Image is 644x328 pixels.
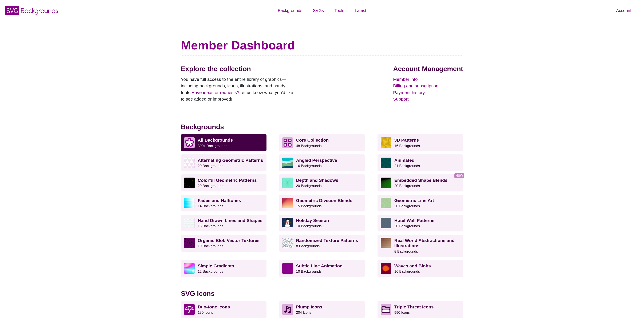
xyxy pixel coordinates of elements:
a: Hand Drawn Lines and Shapes13 Backgrounds [181,215,267,231]
small: 20 Backgrounds [296,184,321,188]
img: red-to-yellow gradient large pixel grid [282,198,293,208]
a: Real World Abstractions and Illustrations5 Backgrounds [378,235,463,257]
img: vector art snowman with black hat, branch arms, and carrot nose [282,218,293,228]
small: 10 Backgrounds [296,270,321,274]
img: green to black rings rippling away from corner [381,178,391,188]
small: 21 Backgrounds [394,164,420,168]
small: 8 Backgrounds [296,244,320,248]
a: Account [611,4,637,17]
small: 5 Backgrounds [394,250,418,254]
a: Depth and Shadows20 Backgrounds [279,174,365,191]
img: a rainbow pattern of outlined geometric shapes [184,178,195,188]
small: 10 Backgrounds [296,224,321,228]
a: Subtle Line Animation10 Backgrounds [279,260,365,277]
small: 204 Icons [296,311,311,315]
a: Billing and subscription [393,82,463,89]
img: umbrella icon [184,304,195,315]
strong: Duo-tone Icons [198,304,230,309]
small: 300+ Backgrounds [198,144,227,148]
a: Latest [349,4,371,17]
small: 13 Backgrounds [198,224,223,228]
strong: Organic Blob Vector Textures [198,238,260,243]
small: 10 Backgrounds [198,244,223,248]
a: 3D Patterns16 Backgrounds [378,134,463,151]
small: 20 Backgrounds [394,204,420,208]
a: Hotel Wall Patterns20 Backgrounds [378,215,463,231]
h2: Backgrounds [181,123,463,131]
a: Embedded Shape Blends20 Backgrounds [378,174,463,191]
h2: Explore the collection [181,65,297,73]
small: 14 Backgrounds [198,204,223,208]
a: Duo-tone Icons150 Icons [181,301,267,318]
strong: Alternating Geometric Patterns [198,158,263,163]
strong: Fades and Halftones [198,198,241,203]
img: gray texture pattern on white [282,238,293,248]
a: Holiday Season10 Backgrounds [279,215,365,231]
a: Core Collection 48 Backgrounds [279,134,365,151]
strong: Real World Abstractions and Illustrations [394,238,455,248]
strong: Embedded Shape Blends [394,178,447,183]
a: Triple Threat Icons990 Icons [378,301,463,318]
strong: 3D Patterns [394,138,419,142]
a: Animated21 Backgrounds [378,154,463,171]
a: Member info [393,76,463,83]
a: Waves and Blobs16 Backgrounds [378,260,463,277]
small: 20 Backgrounds [198,184,223,188]
img: white subtle wave background [184,218,195,228]
img: geometric web of connecting lines [381,198,391,208]
a: Geometric Line Art20 Backgrounds [378,195,463,211]
small: 20 Backgrounds [394,184,420,188]
a: Organic Blob Vector Textures10 Backgrounds [181,235,267,251]
strong: Plump Icons [296,304,322,309]
img: abstract landscape with sky mountains and water [282,158,293,168]
a: Payment history [393,89,463,96]
a: Fades and Halftones14 Backgrounds [181,195,267,211]
small: 150 Icons [198,311,213,315]
a: Randomized Texture Patterns8 Backgrounds [279,235,365,251]
strong: Holiday Season [296,218,329,223]
small: 16 Backgrounds [394,144,420,148]
small: 16 Backgrounds [296,164,321,168]
small: 12 Backgrounds [198,270,223,274]
a: Plump Icons204 Icons [279,301,365,318]
strong: Depth and Shadows [296,178,338,183]
small: 16 Backgrounds [394,270,420,274]
img: green layered rings within rings [282,178,293,188]
p: You have full access to the entire library of graphics—including backgrounds, icons, illustration... [181,76,297,102]
img: fancy golden cube pattern [381,137,391,148]
img: a line grid with a slope perspective [282,263,293,274]
a: Tools [329,4,349,17]
strong: All Backgrounds [198,138,233,142]
small: 20 Backgrounds [198,164,223,168]
img: intersecting outlined circles formation pattern [381,218,391,228]
small: 48 Backgrounds [296,144,321,148]
img: Folder icon [381,304,391,315]
strong: Geometric Division Blends [296,198,352,203]
a: Backgrounds [272,4,308,17]
img: various uneven centered blobs [381,263,391,274]
small: 20 Backgrounds [394,224,420,228]
img: Musical note icon [282,304,293,315]
a: Geometric Division Blends15 Backgrounds [279,195,365,211]
strong: Animated [394,158,415,163]
a: Support [393,96,463,102]
strong: Core Collection [296,138,329,142]
strong: Hand Drawn Lines and Shapes [198,218,262,223]
a: Alternating Geometric Patterns20 Backgrounds [181,154,267,171]
strong: Colorful Geometric Patterns [198,178,257,183]
img: Purple vector splotches [184,238,195,248]
a: Colorful Geometric Patterns20 Backgrounds [181,174,267,191]
h2: SVG Icons [181,289,463,298]
h2: Account Management [393,65,463,73]
a: All Backgrounds 300+ Backgrounds [181,134,267,151]
strong: Angled Perspective [296,158,337,163]
img: wooden floor pattern [381,238,391,248]
strong: Waves and Blobs [394,263,431,268]
strong: Subtle Line Animation [296,263,343,268]
h1: Member Dashboard [181,38,463,53]
strong: Simple Gradients [198,263,234,268]
a: Simple Gradients12 Backgrounds [181,260,267,277]
small: 15 Backgrounds [296,204,321,208]
img: colorful radial mesh gradient rainbow [184,263,195,274]
img: light purple and white alternating triangle pattern [184,158,195,168]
